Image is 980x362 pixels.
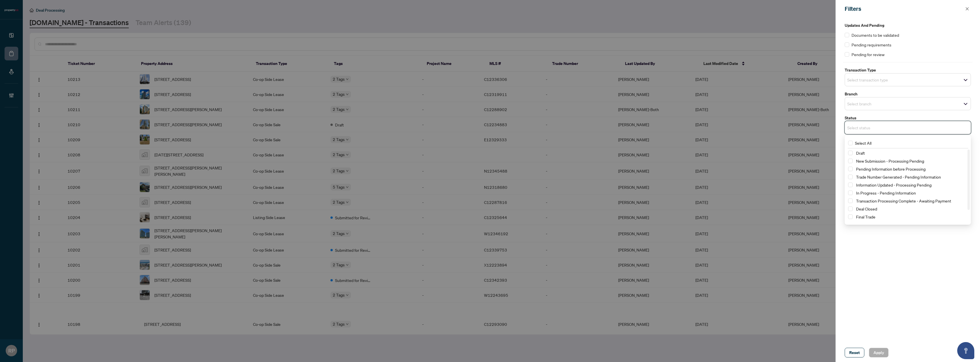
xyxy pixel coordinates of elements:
[848,175,853,179] span: Select Trade Number Generated - Pending Information
[854,221,967,228] span: Deal Fell Through - Pending Information
[848,167,853,171] span: Select Pending Information before Processing
[848,199,853,203] span: Select Transaction Processing Complete - Awaiting Payment
[852,51,885,58] span: Pending for review
[845,115,971,121] label: Status
[848,191,853,195] span: Select In Progress - Pending Information
[869,348,889,357] button: Apply
[856,150,865,156] span: Draft
[845,22,971,28] label: Updates and Pending
[845,5,963,13] div: Filters
[845,348,864,357] button: Reset
[854,189,967,196] span: In Progress - Pending Information
[845,67,971,73] label: Transaction Type
[856,166,926,171] span: Pending Information before Processing
[848,151,853,155] span: Select Draft
[852,42,891,48] span: Pending requirements
[854,158,967,164] span: New Submission - Processing Pending
[848,183,853,187] span: Select Information Updated - Processing Pending
[856,206,877,211] span: Deal Closed
[854,165,967,172] span: Pending Information before Processing
[856,182,932,187] span: Information Updated - Processing Pending
[856,198,951,203] span: Transaction Processing Complete - Awaiting Payment
[854,173,967,180] span: Trade Number Generated - Pending Information
[856,190,916,195] span: In Progress - Pending Information
[853,140,874,146] span: Select All
[856,158,924,163] span: New Submission - Processing Pending
[848,206,853,211] span: Select Deal Closed
[965,7,969,11] span: close
[852,32,899,38] span: Documents to be validated
[854,213,967,220] span: Final Trade
[848,214,853,219] span: Select Final Trade
[854,197,967,204] span: Transaction Processing Complete - Awaiting Payment
[845,91,971,97] label: Branch
[854,205,967,212] span: Deal Closed
[856,174,941,179] span: Trade Number Generated - Pending Information
[854,181,967,188] span: Information Updated - Processing Pending
[854,150,967,156] span: Draft
[856,214,875,219] span: Final Trade
[849,348,860,357] span: Reset
[856,222,926,227] span: Deal Fell Through - Pending Information
[848,159,853,163] span: Select New Submission - Processing Pending
[957,342,974,359] button: Open asap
